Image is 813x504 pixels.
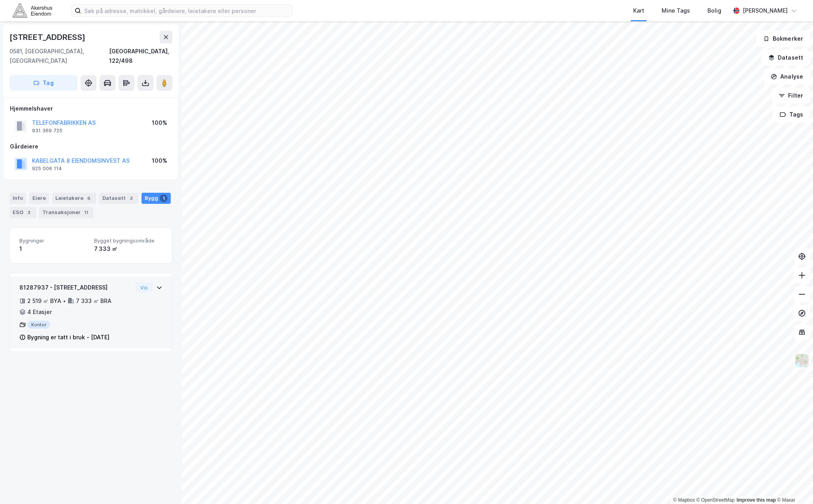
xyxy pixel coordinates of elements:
[756,31,810,47] button: Bokmerker
[29,193,49,204] div: Eiere
[63,298,66,304] div: •
[9,193,26,204] div: Info
[25,209,33,216] div: 3
[762,50,810,66] button: Datasett
[19,283,132,292] div: 81287937 - [STREET_ADDRESS]
[772,88,810,103] button: Filter
[794,353,809,368] img: Z
[99,193,138,204] div: Datasett
[773,107,810,122] button: Tags
[27,296,61,306] div: 2 519 ㎡ BYA
[19,237,88,244] span: Bygninger
[764,69,810,85] button: Analyse
[9,207,36,218] div: ESG
[127,194,135,202] div: 3
[109,47,172,66] div: [GEOGRAPHIC_DATA], 122/498
[141,193,171,204] div: Bygg
[82,209,90,216] div: 11
[662,6,690,15] div: Mine Tags
[737,497,776,503] a: Improve this map
[94,237,162,244] span: Bygget bygningsområde
[13,4,52,17] img: akershus-eiendom-logo.9091f326c980b4bce74ccdd9f866810c.svg
[135,283,153,292] button: Vis
[94,244,162,254] div: 7 333 ㎡
[32,165,62,172] div: 925 006 114
[32,128,62,134] div: 931 369 725
[10,142,172,151] div: Gårdeiere
[27,333,109,342] div: Bygning er tatt i bruk - [DATE]
[85,194,93,202] div: 6
[27,307,52,317] div: 4 Etasjer
[773,466,813,504] iframe: Chat Widget
[81,5,292,17] input: Søk på adresse, matrikkel, gårdeiere, leietakere eller personer
[39,207,93,218] div: Transaksjoner
[696,497,735,503] a: OpenStreetMap
[160,194,168,202] div: 1
[673,497,695,503] a: Mapbox
[76,296,111,306] div: 7 333 ㎡ BRA
[152,156,167,165] div: 100%
[9,31,87,43] div: [STREET_ADDRESS]
[707,6,721,15] div: Bolig
[633,6,644,15] div: Kart
[52,193,96,204] div: Leietakere
[9,47,109,66] div: 0581, [GEOGRAPHIC_DATA], [GEOGRAPHIC_DATA]
[19,244,88,254] div: 1
[10,104,172,113] div: Hjemmelshaver
[152,118,167,128] div: 100%
[773,466,813,504] div: Kontrollprogram for chat
[743,6,788,15] div: [PERSON_NAME]
[9,75,77,91] button: Tag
